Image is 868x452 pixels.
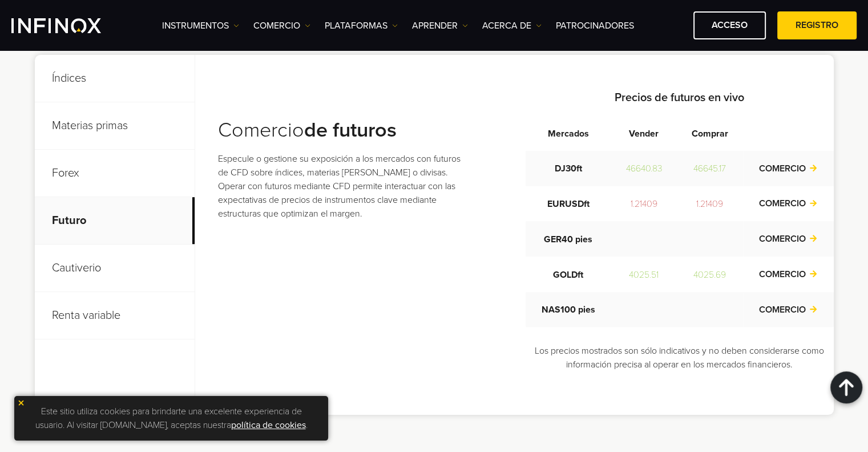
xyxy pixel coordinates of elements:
[412,19,468,33] a: Aprender
[615,91,744,105] font: Precios de futuros en vivo
[52,71,86,85] font: Índices
[759,269,817,280] a: COMERCIO
[162,20,229,31] font: Instrumentos
[17,399,25,407] img: icono de cierre amarillo
[556,20,634,31] font: PATROCINADORES
[253,19,310,33] a: COMERCIO
[693,163,726,175] font: 46645.17
[306,419,308,431] font: .
[544,234,592,245] font: GER40 pies
[218,153,461,219] font: Especule o gestione su exposición a los mercados con futuros de CFD sobre índices, materias [PERS...
[162,19,239,33] a: Instrumentos
[218,118,304,142] font: Comercio
[52,214,86,227] font: Futuro
[759,304,817,315] a: COMERCIO
[52,166,79,180] font: Forex
[231,419,306,431] a: política de cookies
[11,18,128,33] a: Logotipo de INFINOX
[555,163,582,175] font: DJ30ft
[629,269,659,281] font: 4025.51
[696,198,723,210] font: 1.21409
[693,11,766,39] a: ACCESO
[759,198,817,209] a: COMERCIO
[52,119,128,133] font: Materias primas
[52,309,120,322] font: Renta variable
[759,163,817,174] a: COMERCIO
[796,19,838,31] font: REGISTRO
[556,19,634,33] a: PATROCINADORES
[629,128,659,139] font: Vender
[542,304,595,315] font: NAS100 pies
[535,345,824,370] font: Los precios mostrados son sólo indicativos y no deben considerarse como información precisa al op...
[325,19,398,33] a: PLATAFORMAS
[631,198,657,210] font: 1.21409
[482,20,531,31] font: ACERCA DE
[553,269,583,281] font: GOLDft
[325,20,387,31] font: PLATAFORMAS
[482,19,542,33] a: ACERCA DE
[759,163,806,174] font: COMERCIO
[304,118,397,142] font: de futuros
[693,269,726,281] font: 4025.69
[253,20,300,31] font: COMERCIO
[547,198,590,210] font: EURUSDft
[548,128,589,139] font: Mercados
[52,261,101,275] font: Cautiverio
[35,406,302,431] font: Este sitio utiliza cookies para brindarte una excelente experiencia de usuario. Al visitar [DOMAI...
[626,163,662,175] font: 46640.83
[759,269,806,280] font: COMERCIO
[759,233,817,245] a: COMERCIO
[759,304,806,315] font: COMERCIO
[759,233,806,245] font: COMERCIO
[759,198,806,209] font: COMERCIO
[412,20,458,31] font: Aprender
[712,19,748,31] font: ACCESO
[692,128,728,139] font: Comprar
[777,11,857,39] a: REGISTRO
